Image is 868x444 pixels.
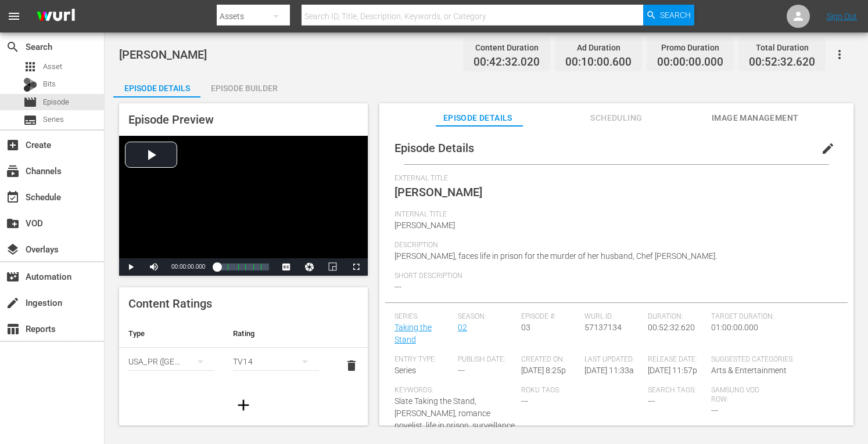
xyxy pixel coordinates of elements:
[394,174,833,183] span: External Title
[275,258,298,276] button: Captions
[394,251,717,261] span: [PERSON_NAME], faces life in prison for the murder of her husband, Chef [PERSON_NAME].
[345,359,358,373] span: delete
[711,406,718,415] span: ---
[217,263,269,270] div: Progress Bar
[648,355,705,364] span: Release Date:
[394,272,833,281] span: Short Description
[171,263,205,270] span: 00:00:00.000
[573,111,660,125] span: Scheduling
[814,135,842,163] button: edit
[521,312,579,322] span: Episode #:
[394,282,401,291] span: ---
[200,74,288,102] div: Episode Builder
[711,386,769,405] span: Samsung VOD Row:
[113,74,200,98] button: Episode Details
[321,258,345,276] button: Picture-in-Picture
[6,322,20,336] span: Reports
[43,78,56,90] span: Bits
[394,241,833,250] span: Description
[142,258,166,276] button: Mute
[119,320,224,348] th: Type
[394,323,432,344] a: Taking the Stand
[43,96,69,108] span: Episode
[43,114,64,125] span: Series
[565,56,632,69] span: 00:10:00.600
[821,142,835,156] span: edit
[648,323,695,332] span: 00:52:32.620
[521,386,642,395] span: Roku Tags:
[43,61,62,73] span: Asset
[28,3,84,30] img: ans4CAIJ8jUAAAAAAAAAAAAAAAAAAAAAAAAgQb4GAAAAAAAAAAAAAAAAAAAAAAAAJMjXAAAAAAAAAAAAAAAAAAAAAAAAgAT5G...
[119,48,207,62] span: [PERSON_NAME]
[23,60,37,74] span: Asset
[584,355,642,364] span: Last Updated:
[128,297,212,311] span: Content Ratings
[394,312,452,322] span: Series:
[648,312,705,322] span: Duration:
[711,323,758,332] span: 01:00:00.000
[23,78,37,92] div: Bits
[394,355,452,364] span: Entry Type:
[827,12,857,21] a: Sign Out
[394,221,455,230] span: [PERSON_NAME]
[394,366,416,375] span: Series
[474,56,540,69] span: 00:42:32.020
[200,74,288,98] button: Episode Builder
[6,243,20,257] span: Overlays
[7,9,21,23] span: menu
[394,185,482,199] span: [PERSON_NAME]
[521,323,530,332] span: 03
[648,366,697,375] span: [DATE] 11:57p
[394,210,833,219] span: Internal Title
[128,345,214,378] div: USA_PR ([GEOGRAPHIC_DATA] ([GEOGRAPHIC_DATA]))
[338,352,365,380] button: delete
[458,366,465,375] span: ---
[23,113,37,127] span: Series
[233,345,319,378] div: TV14
[119,136,368,276] div: Video Player
[6,164,20,178] span: Channels
[6,216,20,230] span: VOD
[119,258,142,276] button: Play
[521,355,579,364] span: Created On:
[749,39,815,56] div: Total Duration
[660,5,691,26] span: Search
[458,355,515,364] span: Publish Date:
[458,312,515,322] span: Season:
[521,366,566,375] span: [DATE] 8:25p
[113,74,200,102] div: Episode Details
[298,258,321,276] button: Jump To Time
[711,366,787,375] span: Arts & Entertainment
[648,386,705,395] span: Search Tags:
[6,270,20,284] span: Automation
[657,39,723,56] div: Promo Duration
[584,323,622,332] span: 57137134
[657,56,723,69] span: 00:00:00.000
[224,320,328,348] th: Rating
[584,366,634,375] span: [DATE] 11:33a
[23,95,37,109] span: Episode
[648,396,655,406] span: ---
[345,258,368,276] button: Fullscreen
[584,312,642,322] span: Wurl ID:
[6,138,20,152] span: Create
[6,40,20,54] span: Search
[565,39,632,56] div: Ad Duration
[434,111,521,125] span: Episode Details
[394,386,515,395] span: Keywords:
[119,320,368,384] table: simple table
[394,141,474,155] span: Episode Details
[128,113,214,127] span: Episode Preview
[458,323,467,332] a: 02
[6,190,20,204] span: Schedule
[711,355,832,364] span: Suggested Categories:
[643,5,694,26] button: Search
[521,396,528,406] span: ---
[474,39,540,56] div: Content Duration
[749,56,815,69] span: 00:52:32.620
[711,312,832,322] span: Target Duration:
[712,111,799,125] span: Image Management
[6,296,20,310] span: Ingestion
